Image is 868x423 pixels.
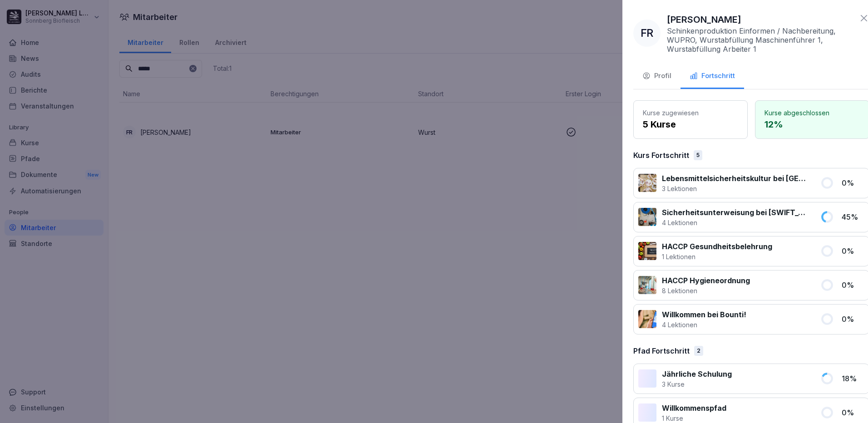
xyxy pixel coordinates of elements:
button: Fortschritt [681,64,744,89]
p: [PERSON_NAME] [667,13,741,26]
p: 8 Lektionen [662,286,750,295]
p: 18 % [842,373,864,384]
p: 5 Kurse [643,118,738,131]
p: 3 Lektionen [662,184,809,193]
p: 0 % [842,407,864,418]
p: HACCP Gesundheitsbelehrung [662,241,772,252]
p: Lebensmittelsicherheitskultur bei [GEOGRAPHIC_DATA] [662,173,809,184]
div: 5 [694,150,702,160]
p: Willkommenspfad [662,403,726,413]
p: 0 % [842,177,864,188]
div: FR [633,20,661,47]
p: 45 % [842,211,864,222]
p: Kurs Fortschritt [633,150,689,161]
p: Kurse abgeschlossen [764,108,860,118]
p: 12 % [764,118,860,131]
div: 2 [694,346,703,356]
p: Willkommen bei Bounti! [662,309,746,320]
button: Profil [633,64,681,89]
p: 0 % [842,314,864,325]
p: 1 Lektionen [662,252,772,261]
p: Kurse zugewiesen [643,108,738,118]
p: 0 % [842,280,864,290]
p: Jährliche Schulung [662,369,732,379]
p: HACCP Hygieneordnung [662,275,750,286]
div: Fortschritt [690,71,735,81]
p: Sicherheitsunterweisung bei [SWIFT_CODE] [662,207,809,218]
p: 4 Lektionen [662,218,809,227]
p: Pfad Fortschritt [633,345,690,356]
div: Profil [642,71,671,81]
p: Schinkenproduktion Einformen / Nachbereitung, WUPRO, Wurstabfüllung Maschinenführer 1, Wurstabfül... [667,26,854,54]
p: 4 Lektionen [662,320,746,330]
p: 3 Kurse [662,379,732,389]
p: 1 Kurse [662,413,726,423]
p: 0 % [842,246,864,256]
